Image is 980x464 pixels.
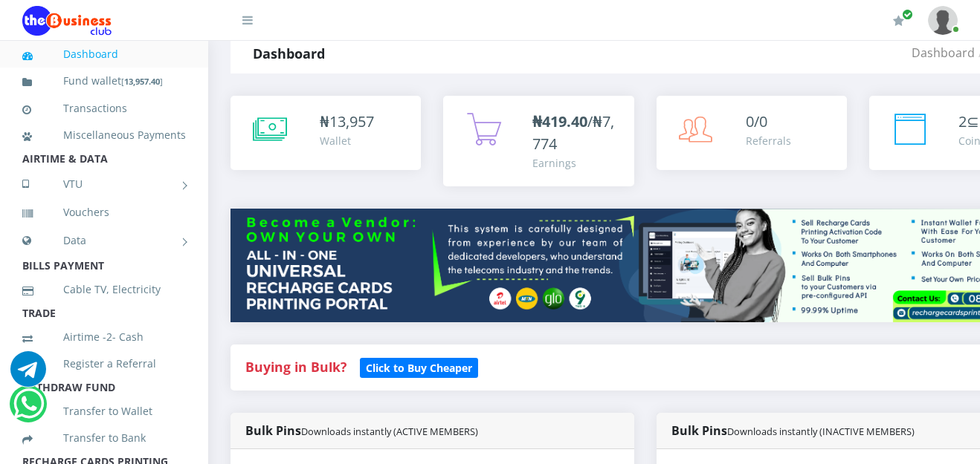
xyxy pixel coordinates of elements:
div: Earnings [532,155,619,171]
small: Downloads instantly (ACTIVE MEMBERS) [301,425,478,438]
a: Dashboard [22,37,186,71]
strong: Bulk Pins [671,422,915,439]
span: 13,957 [329,111,374,131]
a: Chat for support [10,362,46,387]
strong: Buying in Bulk? [245,358,346,376]
strong: Dashboard [253,45,325,62]
img: Logo [22,6,112,36]
b: 13,957.40 [124,76,160,87]
a: Fund wallet[13,957.40] [22,64,186,99]
span: 0/0 [746,111,767,131]
div: ₦ [320,111,374,133]
a: ₦13,957 Wallet [231,96,421,170]
b: Click to Buy Cheaper [366,361,472,375]
div: Referrals [746,133,791,148]
a: 0/0 Referrals [657,96,847,170]
a: Data [22,222,186,259]
small: Downloads instantly (INACTIVE MEMBERS) [727,425,915,438]
a: Click to Buy Cheaper [360,358,478,376]
a: Dashboard [912,45,975,61]
b: ₦419.40 [532,111,587,131]
i: Renew/Upgrade Subscription [893,15,904,27]
a: Airtime -2- Cash [22,320,186,354]
a: Chat for support [13,397,44,422]
a: Miscellaneous Payments [22,118,186,152]
a: Cable TV, Electricity [22,272,186,307]
a: VTU [22,166,186,203]
a: Transfer to Bank [22,421,186,455]
a: Transfer to Wallet [22,394,186,428]
span: Renew/Upgrade Subscription [902,9,913,20]
span: /₦7,774 [532,111,614,154]
strong: Bulk Pins [245,422,478,439]
a: Transactions [22,91,186,125]
a: Vouchers [22,195,186,229]
img: User [928,6,958,35]
a: ₦419.40/₦7,774 Earnings [443,96,634,186]
div: Wallet [320,133,374,148]
span: 2 [958,111,967,131]
small: [ ] [121,76,163,87]
a: Register a Referral [22,347,186,381]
